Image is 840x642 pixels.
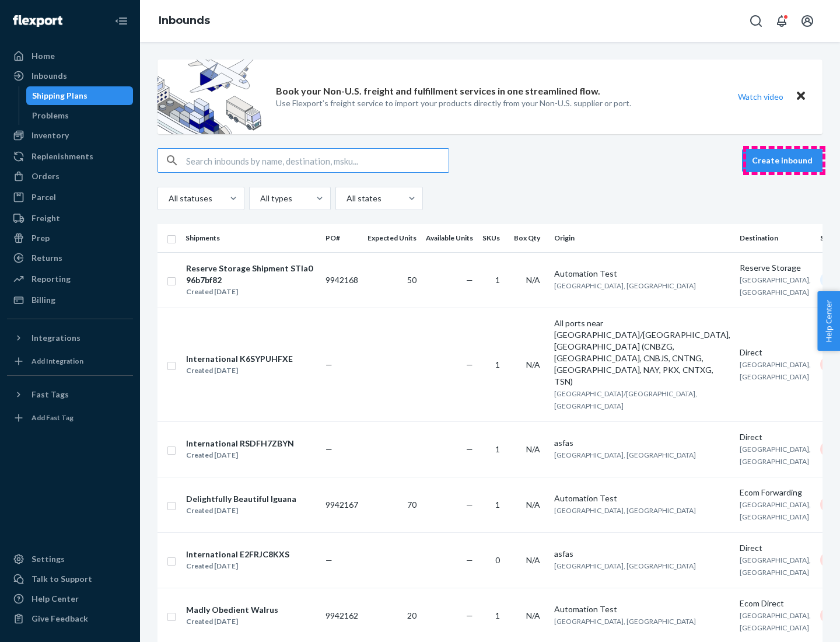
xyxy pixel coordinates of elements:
div: Replenishments [32,151,93,162]
div: Settings [32,553,65,565]
a: Inbounds [7,67,133,85]
span: 1 [495,275,500,285]
span: [GEOGRAPHIC_DATA]/[GEOGRAPHIC_DATA], [GEOGRAPHIC_DATA] [554,389,697,410]
a: Reporting [7,270,133,288]
span: [GEOGRAPHIC_DATA], [GEOGRAPHIC_DATA] [554,506,696,515]
div: Give Feedback [32,613,88,624]
div: Automation Test [554,603,730,615]
span: 1 [495,444,500,454]
span: 1 [495,610,500,620]
span: [GEOGRAPHIC_DATA], [GEOGRAPHIC_DATA] [740,500,811,521]
th: Box Qty [509,224,549,252]
div: Orders [32,170,60,182]
th: Shipments [181,224,321,252]
a: Inventory [7,126,133,145]
div: Help Center [32,593,79,605]
button: Fast Tags [7,385,133,404]
div: Inventory [32,130,69,141]
div: Reserve Storage [740,262,811,274]
span: — [325,555,332,565]
span: N/A [526,500,540,510]
button: Open account menu [796,9,819,33]
a: Freight [7,209,133,228]
img: Flexport logo [13,15,62,27]
a: Add Fast Tag [7,409,133,427]
td: 9942168 [321,252,363,308]
div: Inbounds [32,70,67,82]
span: [GEOGRAPHIC_DATA], [GEOGRAPHIC_DATA] [554,617,696,626]
div: Prep [32,232,50,244]
div: Automation Test [554,493,730,504]
span: 20 [407,610,416,620]
div: Shipping Plans [32,90,87,102]
div: Parcel [32,191,56,203]
div: Created [DATE] [186,616,278,627]
div: Talk to Support [32,573,92,585]
span: N/A [526,275,540,285]
div: International E2FRJC8KXS [186,549,289,560]
div: Automation Test [554,268,730,280]
span: [GEOGRAPHIC_DATA], [GEOGRAPHIC_DATA] [740,275,811,296]
p: Book your Non-U.S. freight and fulfillment services in one streamlined flow. [276,85,600,98]
a: Problems [26,106,134,125]
span: [GEOGRAPHIC_DATA], [GEOGRAPHIC_DATA] [740,611,811,632]
span: 0 [495,555,500,565]
div: Home [32,50,55,62]
span: N/A [526,555,540,565]
span: [GEOGRAPHIC_DATA], [GEOGRAPHIC_DATA] [554,451,696,459]
span: [GEOGRAPHIC_DATA], [GEOGRAPHIC_DATA] [740,360,811,381]
span: N/A [526,444,540,454]
div: Direct [740,347,811,358]
div: Billing [32,294,55,306]
a: Parcel [7,188,133,207]
button: Help Center [817,291,840,351]
div: Created [DATE] [186,449,294,461]
th: Available Units [421,224,478,252]
div: Created [DATE] [186,286,316,298]
span: 1 [495,500,500,510]
a: Help Center [7,589,133,608]
button: Integrations [7,329,133,347]
span: N/A [526,610,540,620]
button: Close [793,88,808,105]
ol: breadcrumbs [149,4,219,38]
div: Created [DATE] [186,505,296,517]
span: [GEOGRAPHIC_DATA], [GEOGRAPHIC_DATA] [740,445,811,466]
a: Add Integration [7,352,133,371]
div: Direct [740,542,811,554]
a: Replenishments [7,147,133,166]
div: Reporting [32,273,71,285]
div: Created [DATE] [186,560,289,572]
span: — [466,500,473,510]
a: Talk to Support [7,570,133,588]
th: PO# [321,224,363,252]
span: — [466,610,473,620]
span: 50 [407,275,416,285]
div: Freight [32,212,60,224]
div: International K6SYPUHFXE [186,353,293,365]
th: Destination [735,224,815,252]
div: Add Fast Tag [32,413,73,423]
span: N/A [526,360,540,369]
button: Open notifications [770,9,793,33]
a: Orders [7,167,133,186]
span: [GEOGRAPHIC_DATA], [GEOGRAPHIC_DATA] [554,281,696,290]
input: All statuses [167,193,169,204]
button: Close Navigation [110,9,133,33]
div: Add Integration [32,356,83,366]
button: Give Feedback [7,609,133,628]
a: Prep [7,229,133,247]
input: All types [259,193,260,204]
div: Ecom Forwarding [740,487,811,498]
a: Billing [7,291,133,309]
a: Settings [7,550,133,568]
a: Returns [7,249,133,267]
div: asfas [554,548,730,560]
div: Created [DATE] [186,365,293,376]
div: Direct [740,431,811,443]
span: — [466,360,473,369]
span: 70 [407,500,416,510]
p: Use Flexport’s freight service to import your products directly from your Non-U.S. supplier or port. [276,97,631,109]
th: SKUs [478,224,509,252]
span: — [466,275,473,285]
